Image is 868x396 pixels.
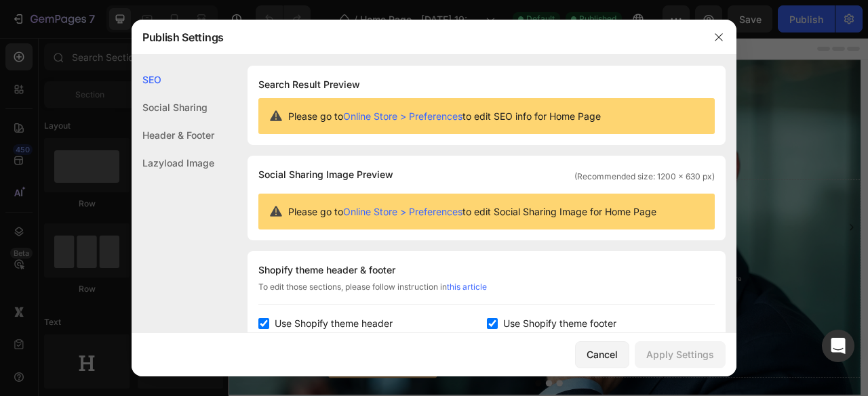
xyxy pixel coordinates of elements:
h1: Search Result Preview [258,76,715,93]
span: Social Sharing Image Preview [258,167,393,183]
div: SEO [132,66,214,93]
a: this article [447,282,487,292]
button: Apply Settings [635,341,726,368]
div: To edit those sections, please follow instruction in [258,281,715,305]
div: Drop element here [580,301,652,312]
span: Please go to to edit SEO info for Home Page [288,109,601,123]
div: Publish Settings [132,20,701,55]
a: Online Store > Preferences [343,110,462,122]
p: Professional-grade men's face care formulated with peptides and ceramides. Clinically tested [MED... [11,289,380,380]
div: Cancel [587,347,618,361]
span: Use Shopify theme header [275,315,393,332]
div: Social Sharing [132,93,214,121]
button: Carousel Next Arrow [781,230,803,252]
span: Please go to to edit Social Sharing Image for Home Page [288,204,656,219]
div: Lazyload Image [132,149,214,177]
div: Header & Footer [132,121,214,149]
span: (Recommended size: 1200 x 630 px) [574,171,715,183]
button: Cancel [575,341,629,368]
a: Online Store > Preferences [343,206,462,217]
div: Open Intercom Messenger [822,330,854,362]
div: Apply Settings [646,347,714,361]
div: Shopify theme header & footer [258,262,715,278]
span: Use Shopify theme footer [503,315,616,332]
